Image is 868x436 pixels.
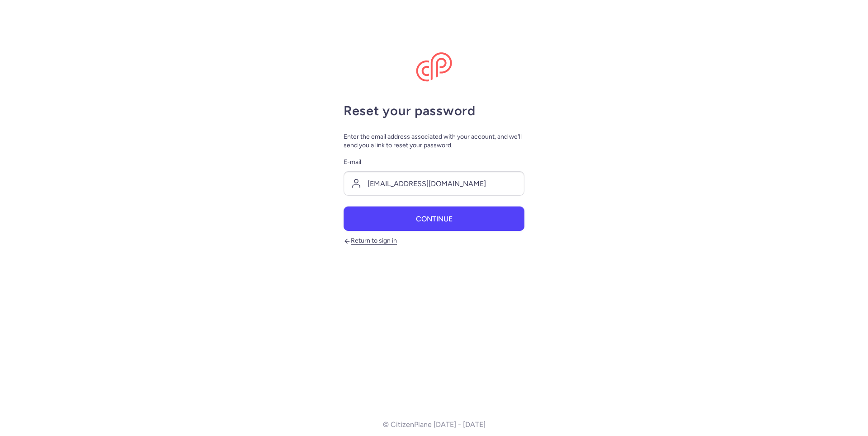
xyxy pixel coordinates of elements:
button: Continue [344,206,524,231]
img: CitizenPlane logo [416,52,452,82]
span: Continue [416,215,453,223]
p: © CitizenPlane [DATE] - [DATE] [383,421,486,429]
input: user@example.com [344,171,524,196]
p: Enter the email address associated with your account, and we'll send you a link to reset your pas... [344,132,524,150]
a: Return to sign in [344,237,397,244]
label: E-mail [344,157,524,168]
h1: Reset your password [344,103,524,118]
